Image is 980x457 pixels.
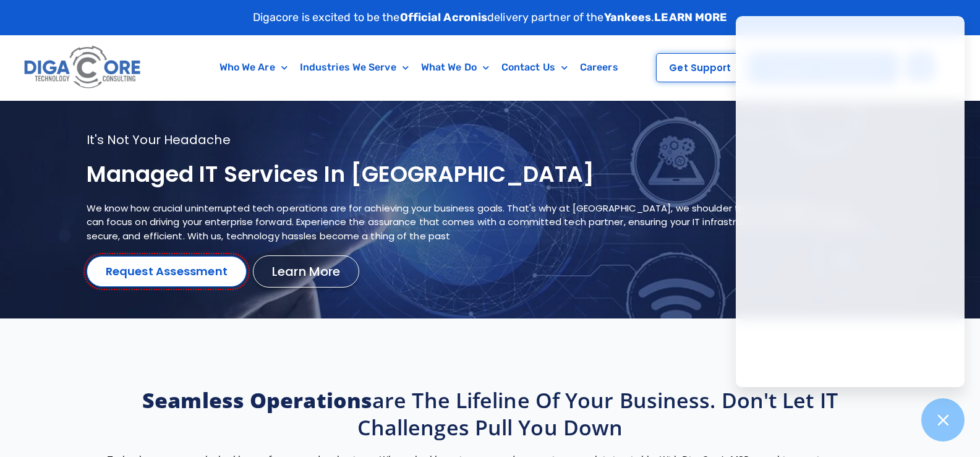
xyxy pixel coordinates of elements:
[574,53,624,82] a: Careers
[253,255,359,288] a: Learn More
[400,11,488,24] strong: Official Acronis
[294,53,415,82] a: Industries We Serve
[87,202,863,244] p: We know how crucial uninterrupted tech operations are for achieving your business goals. That's w...
[196,53,642,82] nav: Menu
[736,16,965,387] iframe: Chatgenie Messenger
[656,53,744,82] a: Get Support
[142,386,372,414] strong: Seamless operations
[669,63,731,72] span: Get Support
[95,387,886,441] h2: are the lifeline of your business. Don't let IT challenges pull you down
[87,160,863,189] h1: Managed IT services in [GEOGRAPHIC_DATA]
[253,9,728,26] p: Digacore is excited to be the delivery partner of the .
[654,11,727,24] a: LEARN MORE
[21,41,145,94] img: Digacore logo 1
[87,132,863,148] p: It's not your headache
[272,265,340,278] span: Learn More
[213,53,294,82] a: Who We Are
[415,53,495,82] a: What We Do
[495,53,574,82] a: Contact Us
[604,11,652,24] strong: Yankees
[87,256,247,287] a: Request Assessment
